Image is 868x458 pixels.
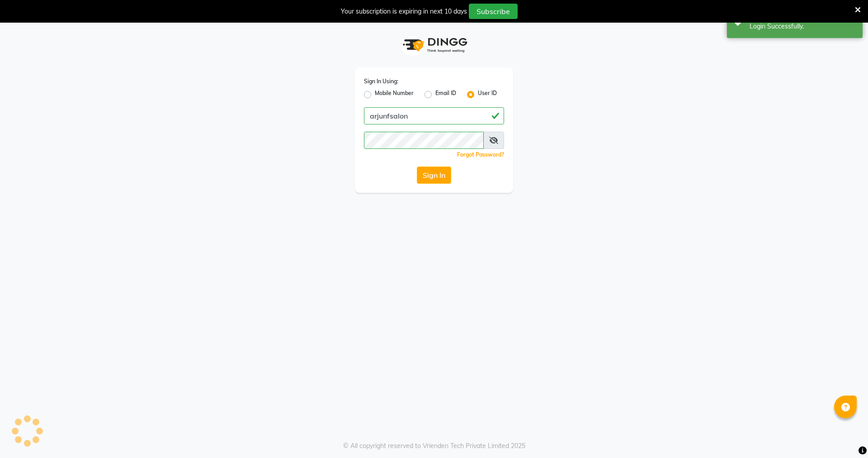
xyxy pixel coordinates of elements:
input: Username [364,107,504,124]
input: Username [364,132,484,149]
iframe: chat widget [830,422,859,449]
button: Sign In [417,167,451,184]
label: Mobile Number [375,89,414,100]
button: Subscribe [469,4,518,19]
img: logo1.svg [398,32,470,58]
a: Forgot Password? [457,151,504,158]
div: Login Successfully. [750,22,856,31]
label: User ID [478,89,497,100]
label: Email ID [435,89,456,100]
div: Your subscription is expiring in next 10 days [341,7,467,16]
label: Sign In Using: [364,77,398,86]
